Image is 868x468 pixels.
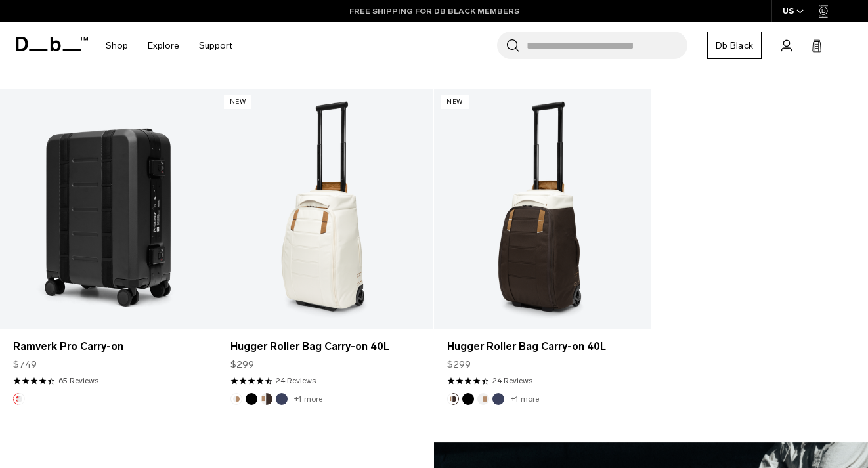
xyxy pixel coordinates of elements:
button: Blue Hour [492,393,504,405]
button: Polestar Edt. [13,393,25,405]
nav: Main Navigation [96,22,242,69]
button: Oatmilk [477,393,489,405]
button: Oatmilk [230,393,242,405]
p: New [441,95,469,109]
a: Hugger Roller Bag Carry-on 40L [434,89,651,329]
a: Db Black [707,32,762,59]
button: Cappuccino [447,393,459,405]
a: Support [199,22,232,69]
a: Hugger Roller Bag Carry-on 40L [447,339,638,354]
button: Blue Hour [276,393,288,405]
a: FREE SHIPPING FOR DB BLACK MEMBERS [349,5,519,17]
a: Hugger Roller Bag Carry-on 40L [217,89,434,329]
p: New [224,95,252,109]
a: 24 reviews [492,375,532,387]
a: Ramverk Pro Carry-on [13,339,204,354]
button: Cappuccino [261,393,272,405]
a: +1 more [511,394,539,404]
a: 65 reviews [58,375,98,387]
span: $299 [230,358,254,372]
a: Hugger Roller Bag Carry-on 40L [230,339,421,354]
button: Black Out [246,393,257,405]
a: 24 reviews [276,375,316,387]
button: Black Out [462,393,474,405]
span: $299 [447,358,471,372]
a: +1 more [294,394,322,404]
a: Shop [106,22,128,69]
a: Explore [148,22,179,69]
span: $749 [13,358,37,372]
